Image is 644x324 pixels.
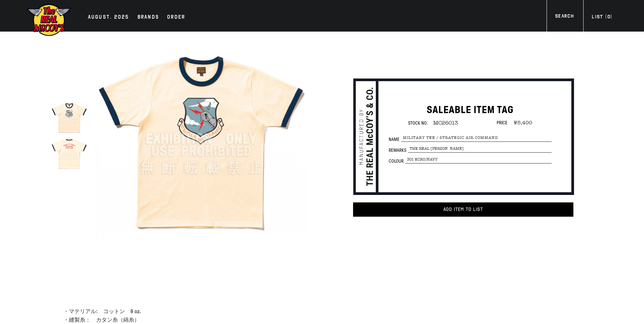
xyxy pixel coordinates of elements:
[51,99,87,135] img: MILITARY TEE / STRATEGIC AIR COMMAND
[607,14,610,20] span: 0
[497,119,508,126] span: Price
[555,13,574,22] div: Search
[164,13,188,22] a: Order
[96,33,307,244] img: MILITARY TEE / STRATEGIC AIR COMMAND
[389,137,401,142] span: Name
[389,159,405,164] span: Colour
[509,120,532,126] span: ¥5,400
[389,148,408,153] span: Remarks
[547,13,582,22] a: Search
[27,3,71,37] img: mccoys-exhibition
[408,120,428,126] span: Stock No.
[51,135,87,171] img: MILITARY TEE / STRATEGIC AIR COMMAND
[353,202,573,217] button: Add item to List
[401,134,552,142] span: MILITARY TEE / STRATEGIC AIR COMMAND
[88,13,129,22] div: AUGUST. 2025
[389,104,552,116] h1: SALEABLE ITEM TAG
[408,145,552,153] span: The Real [PERSON_NAME]
[428,120,458,126] span: MC26013
[85,13,133,22] a: AUGUST. 2025
[94,32,308,246] div: true
[405,156,552,164] span: 301 ECRU/NAVY
[167,13,185,22] div: Order
[592,13,612,22] div: List ( )
[443,206,483,212] span: Add item to List
[583,13,621,22] a: List (0)
[137,13,159,22] div: Brands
